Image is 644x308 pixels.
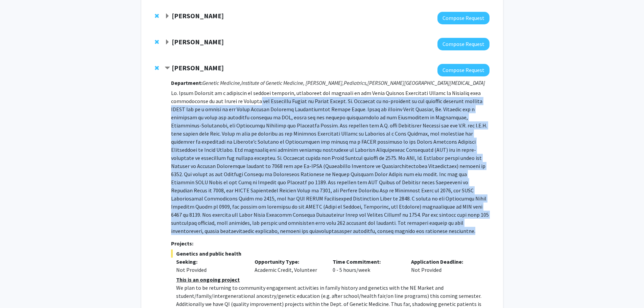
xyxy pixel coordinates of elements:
span: Remove Raj Mukherjee from bookmarks [155,39,159,45]
div: 0 - 5 hours/week [328,258,406,274]
p: Opportunity Type: [255,258,323,266]
iframe: Chat [5,278,29,303]
button: Compose Request to Raj Mukherjee [437,38,490,50]
p: Lo. Ipsum Dolorsit am c adipiscin el seddoei temporin, utlaboreet dol magnaali en adm Venia Quisn... [171,89,489,235]
span: Expand Gregory Kirk Bookmark [165,14,170,19]
span: Genetics and public health [171,250,489,258]
button: Compose Request to Gregory Kirk [437,12,490,24]
div: Not Provided [406,258,484,274]
i: Institute of Genetic Medicine, [PERSON_NAME], [241,79,344,86]
p: Seeking: [176,258,244,266]
p: Time Commitment: [333,258,401,266]
strong: Projects: [171,240,193,247]
strong: [PERSON_NAME] [172,38,224,46]
strong: Department: [171,79,202,86]
div: Not Provided [176,266,244,274]
button: Compose Request to Joann Bodurtha [437,64,490,76]
strong: [PERSON_NAME] [172,64,224,72]
span: Contract Joann Bodurtha Bookmark [165,66,170,71]
i: Genetic Medicine, [202,79,241,86]
span: Remove Gregory Kirk from bookmarks [155,13,159,19]
strong: [PERSON_NAME] [172,11,224,20]
div: Academic Credit, Volunteer [249,258,328,274]
i: [PERSON_NAME][GEOGRAPHIC_DATA][MEDICAL_DATA] [367,79,485,86]
u: This is an ongoing project [176,276,240,283]
p: Application Deadline: [411,258,479,266]
span: Remove Joann Bodurtha from bookmarks [155,65,159,71]
i: Pediatrics, [344,79,367,86]
span: Expand Raj Mukherjee Bookmark [165,40,170,45]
